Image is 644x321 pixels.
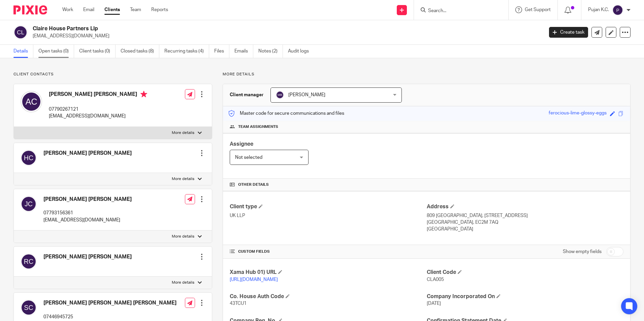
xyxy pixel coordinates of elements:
img: Pixie [13,5,47,14]
h4: [PERSON_NAME] [PERSON_NAME] [43,253,132,260]
a: Team [130,6,141,13]
p: UK LLP [230,212,426,219]
h4: [PERSON_NAME] [PERSON_NAME] [43,196,132,203]
img: svg%3E [612,5,623,15]
span: 43TCU1 [230,301,247,306]
p: [EMAIL_ADDRESS][DOMAIN_NAME] [49,113,147,119]
img: svg%3E [13,25,28,39]
p: More details [172,176,194,182]
img: svg%3E [21,196,37,212]
p: 07446945725 [43,314,176,320]
input: Search [427,8,488,14]
h4: [PERSON_NAME] [PERSON_NAME] [49,91,147,99]
p: 07793156361 [43,210,132,216]
a: Details [13,45,33,58]
img: svg%3E [21,150,37,166]
h4: Xama Hub 01) URL [230,269,426,276]
p: More details [172,130,194,136]
a: Audit logs [288,45,314,58]
h3: Client manager [230,92,264,98]
p: [GEOGRAPHIC_DATA], EC2M 7AQ [427,219,623,226]
a: Open tasks (0) [38,45,74,58]
a: Reports [151,6,168,13]
p: More details [223,72,631,77]
img: svg%3E [21,253,37,270]
h4: Co. House Auth Code [230,293,426,300]
h4: [PERSON_NAME] [PERSON_NAME] [43,150,132,157]
span: Get Support [525,7,551,12]
h4: Client type [230,203,426,210]
span: [PERSON_NAME] [288,93,325,97]
label: Show empty fields [563,248,602,255]
img: svg%3E [21,299,37,316]
h4: Company Incorporated On [427,293,623,300]
a: Client tasks (0) [79,45,116,58]
a: Clients [104,6,120,13]
a: Create task [549,27,588,38]
h4: Client Code [427,269,623,276]
a: Closed tasks (8) [121,45,159,58]
div: ferocious-lime-glossy-eggs [549,110,607,117]
p: More details [172,280,194,285]
p: More details [172,234,194,239]
span: [DATE] [427,301,441,306]
h4: [PERSON_NAME] [PERSON_NAME] [PERSON_NAME] [43,299,176,307]
a: Emails [234,45,253,58]
p: 809 [GEOGRAPHIC_DATA], [STREET_ADDRESS] [427,212,623,219]
span: Other details [238,182,269,187]
img: svg%3E [21,91,42,112]
a: Notes (2) [258,45,283,58]
span: Not selected [235,155,262,160]
a: Recurring tasks (4) [164,45,209,58]
p: Pujan K.C. [588,6,609,13]
h4: Address [427,203,623,210]
p: Client contacts [13,72,212,77]
p: 07790267121 [49,106,147,113]
a: Email [83,6,94,13]
span: Assignee [230,141,253,147]
a: Work [62,6,73,13]
i: Primary [140,91,147,98]
h2: Claire House Partners Llp [33,25,438,32]
p: [EMAIL_ADDRESS][DOMAIN_NAME] [43,217,132,223]
h4: CUSTOM FIELDS [230,249,426,254]
span: Team assignments [238,124,278,130]
p: Master code for secure communications and files [228,110,344,117]
a: Files [214,45,229,58]
a: [URL][DOMAIN_NAME] [230,277,278,282]
p: [EMAIL_ADDRESS][DOMAIN_NAME] [33,33,539,39]
img: svg%3E [276,91,284,99]
span: CLA005 [427,277,444,282]
p: [GEOGRAPHIC_DATA] [427,226,623,233]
